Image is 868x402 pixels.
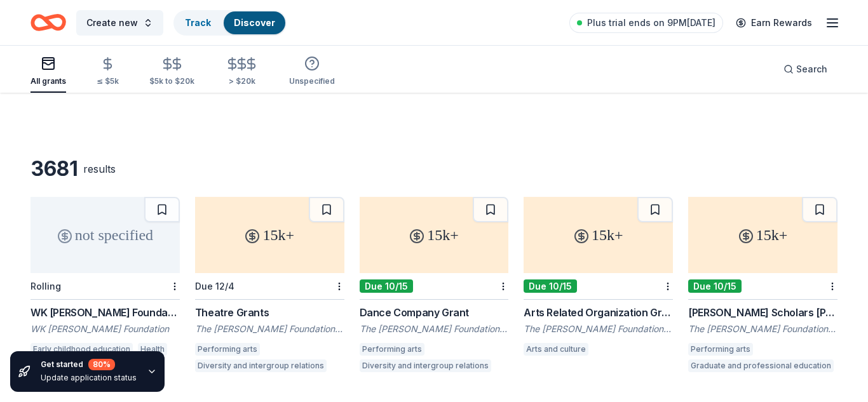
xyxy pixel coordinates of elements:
button: TrackDiscover [173,10,287,36]
div: Unspecified [289,76,335,86]
button: $5k to $20k [149,51,194,93]
div: WK [PERSON_NAME] Foundation Grant [31,305,180,320]
div: > $20k [225,76,259,86]
a: 15k+Due 10/15Dance Company GrantThe [PERSON_NAME] Foundation, Inc.Performing artsDiversity and in... [360,197,509,376]
div: Due 10/15 [524,279,577,293]
div: 15k+ [195,197,344,273]
div: Due 10/15 [688,279,742,293]
div: 3681 [31,156,78,182]
a: Earn Rewards [728,11,820,34]
div: Diversity and intergroup relations [195,359,327,372]
button: Unspecified [289,51,335,93]
div: Arts Related Organization Grant [524,305,673,320]
div: Performing arts [195,343,260,356]
div: The [PERSON_NAME] Foundation, Inc. [688,323,837,335]
div: The [PERSON_NAME] Foundation, Inc. [360,323,509,335]
div: not specified [31,197,180,273]
div: The [PERSON_NAME] Foundation, Inc. [524,323,673,335]
div: 15k+ [360,197,509,273]
a: 15k+Due 12/4Theatre GrantsThe [PERSON_NAME] Foundation, Inc.Performing artsDiversity and intergro... [195,197,344,376]
span: Search [796,62,827,77]
a: Home [31,8,66,37]
div: results [83,161,116,177]
div: 15k+ [688,197,837,273]
div: [PERSON_NAME] Scholars [PERSON_NAME] [688,305,837,320]
div: 80 % [88,359,115,370]
div: 15k+ [524,197,673,273]
button: Search [773,57,837,82]
a: Track [185,17,211,28]
a: 15k+Due 10/15Arts Related Organization GrantThe [PERSON_NAME] Foundation, Inc.Arts and culture [524,197,673,359]
a: 15k+Due 10/15[PERSON_NAME] Scholars [PERSON_NAME]The [PERSON_NAME] Foundation, Inc.Performing art... [688,197,837,376]
button: All grants [31,51,66,93]
div: Graduate and professional education [688,359,834,372]
span: Create new [86,15,138,30]
div: Due 12/4 [195,281,234,291]
a: not specifiedRollingWK [PERSON_NAME] Foundation GrantWK [PERSON_NAME] FoundationEarly childhood e... [31,197,180,386]
div: Get started [41,359,137,370]
a: Discover [234,17,275,28]
button: Create new [76,10,163,36]
div: WK [PERSON_NAME] Foundation [31,323,180,335]
div: Dance Company Grant [360,305,509,320]
div: Diversity and intergroup relations [360,359,491,372]
div: Performing arts [360,343,424,356]
button: > $20k [225,51,259,93]
div: Arts and culture [524,343,588,356]
div: $5k to $20k [149,76,194,86]
button: ≤ $5k [97,51,119,93]
a: Plus trial ends on 9PM[DATE] [569,13,723,33]
div: The [PERSON_NAME] Foundation, Inc. [195,323,344,335]
div: Theatre Grants [195,305,344,320]
div: Update application status [41,373,137,383]
div: ≤ $5k [97,76,119,86]
div: All grants [31,76,66,86]
div: Rolling [31,281,61,291]
span: Plus trial ends on 9PM[DATE] [587,15,715,30]
div: Performing arts [688,343,753,356]
div: Due 10/15 [360,279,413,293]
